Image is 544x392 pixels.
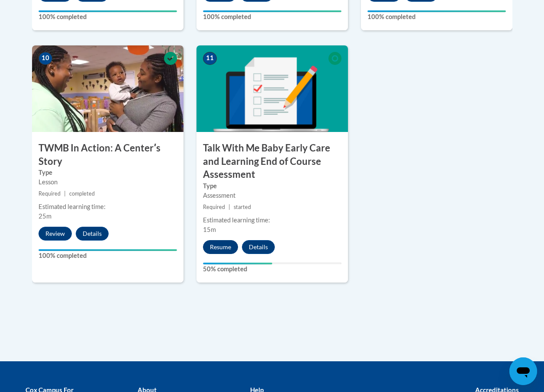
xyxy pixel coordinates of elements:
h3: TWMB In Action: A Centerʹs Story [32,141,183,168]
label: 100% completed [39,12,177,22]
span: Required [203,204,225,210]
div: Lesson [39,177,177,187]
span: | [229,204,230,210]
iframe: Button to launch messaging window [509,357,537,385]
button: Resume [203,240,238,254]
label: 50% completed [203,264,341,274]
span: 11 [203,52,217,65]
span: completed [69,190,95,197]
div: Assessment [203,191,341,200]
label: Type [203,181,341,191]
span: started [234,204,251,210]
div: Estimated learning time: [203,215,341,225]
button: Details [242,240,275,254]
label: 100% completed [367,12,506,22]
div: Your progress [367,10,506,12]
span: Required [39,190,61,197]
div: Your progress [203,263,272,264]
div: Estimated learning time: [39,202,177,212]
div: Your progress [39,10,177,12]
span: | [64,190,66,197]
h3: Talk With Me Baby Early Care and Learning End of Course Assessment [196,141,348,181]
label: 100% completed [203,12,341,22]
button: Details [76,227,109,241]
div: Your progress [203,10,341,12]
button: Review [39,227,72,241]
span: 25m [39,212,52,220]
img: Course Image [196,45,348,132]
span: 10 [39,52,52,65]
label: 100% completed [39,251,177,260]
label: Type [39,168,177,177]
div: Your progress [39,249,177,251]
span: 15m [203,226,216,233]
img: Course Image [32,45,183,132]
